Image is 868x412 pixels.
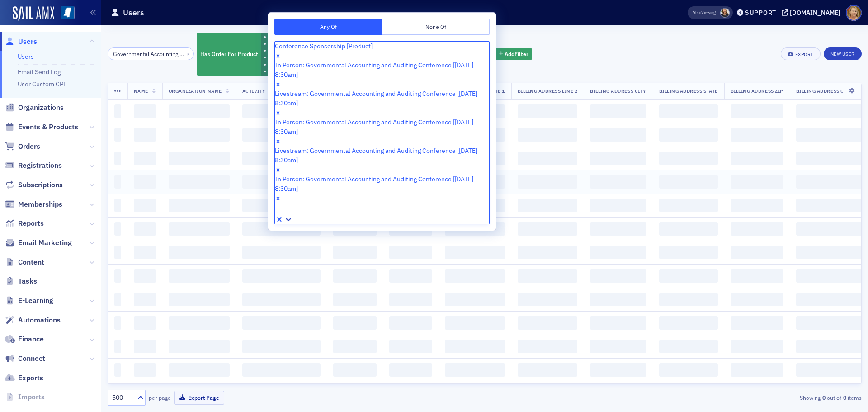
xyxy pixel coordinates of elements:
span: ‌ [333,316,376,330]
span: ‌ [659,316,718,330]
span: ‌ [518,269,578,283]
span: ‌ [169,128,230,142]
span: ‌ [445,269,505,283]
span: ‌ [518,199,578,212]
span: ‌ [389,340,432,353]
span: ‌ [590,104,646,118]
span: ‌ [114,175,121,189]
a: User Custom CPE [18,80,67,88]
span: ‌ [445,293,505,306]
span: ‌ [169,104,230,118]
a: Memberships [5,199,62,209]
span: ‌ [731,246,783,259]
a: Orders [5,142,40,152]
span: ‌ [389,363,432,377]
div: [DOMAIN_NAME] [790,9,840,17]
span: ‌ [445,246,505,259]
span: ‌ [134,340,156,353]
span: E-Learning [18,296,53,306]
span: ‌ [796,293,864,306]
span: ‌ [114,246,121,259]
span: ‌ [114,363,121,377]
span: ‌ [796,222,864,236]
strong: 0 [841,393,848,402]
span: Billing Address State [659,88,718,94]
span: ‌ [518,128,578,142]
span: ‌ [590,293,646,306]
span: ‌ [518,246,578,259]
a: Imports [5,392,45,402]
span: ‌ [114,199,121,212]
span: ‌ [731,363,783,377]
span: ‌ [445,340,505,353]
span: ‌ [659,128,718,142]
a: Tasks [5,276,37,286]
span: ‌ [659,199,718,212]
span: ‌ [169,175,230,189]
span: ‌ [796,175,864,189]
span: ‌ [445,363,505,377]
span: ‌ [169,293,230,306]
a: Events & Products [5,122,78,132]
span: Has Order For Product [200,50,258,57]
span: ‌ [242,152,321,165]
span: ‌ [333,269,376,283]
span: ‌ [590,222,646,236]
span: ‌ [731,128,783,142]
div: Remove In Person: Governmental Accounting and Auditing Conference [8/18/2022 8:30am] [275,194,489,203]
span: ‌ [590,316,646,330]
span: Profile [846,5,862,21]
span: ‌ [731,199,783,212]
strong: 0 [821,393,827,402]
span: ‌ [333,363,376,377]
span: ‌ [518,104,578,118]
span: ‌ [796,246,864,259]
span: Noma Burge [720,8,730,18]
a: Subscriptions [5,180,63,190]
span: ‌ [731,104,783,118]
span: ‌ [114,152,121,165]
span: ‌ [518,340,578,353]
a: Email Marketing [5,238,72,248]
span: Subscriptions [18,180,63,190]
span: ‌ [114,293,121,306]
span: Finance [18,334,44,344]
span: ‌ [169,222,230,236]
a: View Homepage [54,6,75,21]
span: ‌ [242,269,321,283]
div: Remove In Person: Governmental Accounting and Auditing Conference [8/17/2023 8:30am] [275,137,489,146]
span: ‌ [590,128,646,142]
button: Export Page [174,391,224,405]
span: Imports [18,392,45,402]
a: Organizations [5,103,64,113]
span: ‌ [242,199,321,212]
span: ‌ [590,269,646,283]
a: New User [824,47,862,60]
a: E-Learning [5,296,53,306]
span: ‌ [242,128,321,142]
div: In Person: Governmental Accounting and Auditing Conference [[DATE] 8:30am] [275,118,489,137]
span: ‌ [134,128,156,142]
input: Search… [108,47,194,60]
span: Email Marketing [18,238,72,248]
span: ‌ [659,293,718,306]
span: ‌ [389,316,432,330]
span: ‌ [134,246,156,259]
div: Remove Livestream: Governmental Accounting and Auditing Conference [8/15/2024 8:30am] [275,108,489,118]
span: Memberships [18,199,62,209]
span: ‌ [659,222,718,236]
label: per page [149,393,171,402]
span: ‌ [134,293,156,306]
span: ‌ [333,340,376,353]
span: ‌ [518,222,578,236]
span: ‌ [333,293,376,306]
img: SailAMX [13,6,54,21]
span: Billing Address Zip [731,88,783,94]
span: ‌ [796,269,864,283]
span: Reports [18,218,44,228]
span: ‌ [445,316,505,330]
span: ‌ [731,269,783,283]
span: Viewing [693,9,716,16]
a: Connect [5,354,45,364]
span: ‌ [114,340,121,353]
